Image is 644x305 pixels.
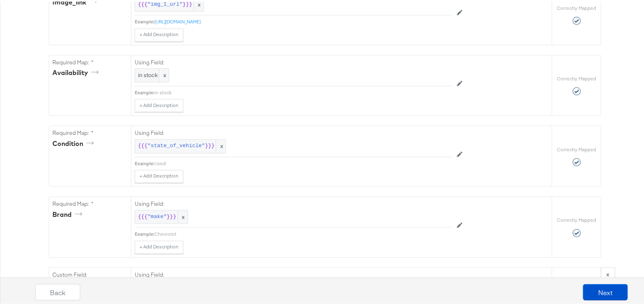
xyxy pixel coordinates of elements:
[205,141,215,149] span: }}}
[138,70,166,78] span: in stock
[607,269,610,277] strong: x
[178,209,188,223] span: x
[154,159,452,166] div: Used
[135,17,154,24] div: Example:
[135,239,183,253] button: + Add Description
[52,128,128,136] label: Required Map: *
[135,27,183,40] button: + Add Description
[167,212,176,220] span: }}}
[154,88,452,95] div: in stock
[216,138,226,152] span: x
[557,145,597,152] label: Correctly Mapped
[138,141,147,149] span: {{{
[138,212,147,220] span: {{{
[135,159,154,166] div: Example:
[557,74,597,81] label: Correctly Mapped
[159,67,169,81] span: x
[135,230,154,236] div: Example:
[601,266,615,281] button: x
[135,88,154,95] div: Example:
[52,209,85,218] div: brand
[35,282,80,299] button: Back
[135,168,183,182] button: + Add Description
[52,199,128,207] label: Required Map: *
[135,128,452,136] label: Using Field:
[147,141,205,149] span: "state_of_vehicle"
[52,57,128,65] label: Required Map: *
[154,230,452,236] div: Chevrolet
[557,3,597,10] label: Correctly Mapped
[147,212,167,220] span: "make"
[135,57,452,65] label: Using Field:
[52,67,102,76] div: availability
[135,199,452,207] label: Using Field:
[557,216,597,222] label: Correctly Mapped
[135,98,183,111] button: + Add Description
[154,17,201,23] a: [URL][DOMAIN_NAME]
[583,282,628,299] button: Next
[52,138,97,147] div: condition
